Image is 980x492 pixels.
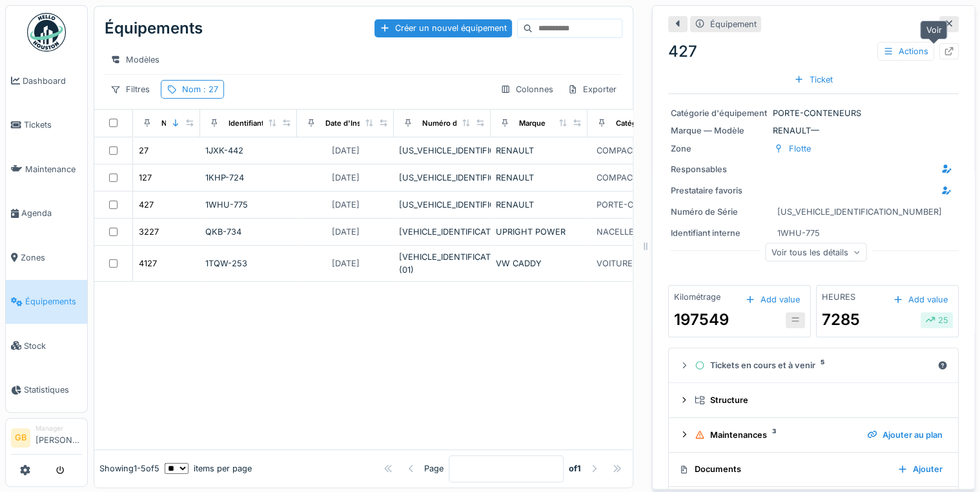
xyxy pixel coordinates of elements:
[205,226,292,238] div: QKB-734
[24,340,82,352] span: Stock
[671,184,768,197] div: Prestataire favoris
[674,423,953,447] summary: Maintenances3Ajouter au plan
[27,13,66,52] img: Badge_color-CXgf-gQk.svg
[496,144,582,157] div: RENAULT
[597,226,685,238] div: NACELLE-ELEVATEUR
[562,80,622,99] div: Exporter
[674,458,953,482] summary: DocumentsAjouter
[332,226,360,238] div: [DATE]
[597,257,633,270] div: VOITURE
[139,172,152,184] div: 127
[777,206,942,218] div: [US_VEHICLE_IDENTIFICATION_NUMBER]
[399,172,485,184] div: [US_VEHICLE_IDENTIFICATION_NUMBER]/59
[182,83,218,95] div: Nom
[777,227,820,239] div: 1WHU-775
[569,462,581,475] strong: of 1
[161,118,178,129] div: Nom
[671,107,768,119] div: Catégorie d'équipement
[139,199,154,211] div: 427
[201,84,218,94] span: : 27
[674,388,953,412] summary: Structure
[877,42,934,61] div: Actions
[6,103,87,148] a: Tickets
[229,118,291,129] div: Identifiant interne
[424,462,444,475] div: Page
[674,353,953,377] summary: Tickets en cours et à venir5
[105,50,165,69] div: Modèles
[25,295,82,308] span: Équipements
[21,207,82,219] span: Agenda
[671,107,956,119] div: PORTE-CONTENEURS
[695,359,932,371] div: Tickets en cours et à venir
[740,291,805,308] div: Add value
[139,226,159,238] div: 3227
[789,143,811,155] div: Flotte
[24,119,82,131] span: Tickets
[105,80,156,99] div: Filtres
[105,12,203,45] div: Équipements
[616,118,706,129] div: Catégories d'équipement
[332,172,360,184] div: [DATE]
[496,199,582,211] div: RENAULT
[36,424,82,433] div: Manager
[674,308,729,331] div: 197549
[399,226,485,238] div: [VEHICLE_IDENTIFICATION_NUMBER]
[139,144,148,157] div: 27
[695,394,943,406] div: Structure
[671,163,768,175] div: Responsables
[671,206,768,218] div: Numéro de Série
[23,75,82,87] span: Dashboard
[710,18,757,30] div: Équipement
[671,227,768,239] div: Identifiant interne
[399,199,485,211] div: [US_VEHICLE_IDENTIFICATION_NUMBER]
[21,251,82,264] span: Zones
[205,172,292,184] div: 1KHP-724
[862,426,948,444] div: Ajouter au plan
[374,19,512,37] div: Créer un nouvel équipement
[332,144,360,157] div: [DATE]
[205,144,292,157] div: 1JXK-442
[6,235,87,280] a: Zones
[671,143,768,155] div: Zone
[674,291,720,303] div: Kilométrage
[36,424,82,451] li: [PERSON_NAME]
[597,172,655,184] div: COMPACTEUR
[679,463,887,475] div: Documents
[139,257,157,270] div: 4127
[496,257,582,270] div: VW CADDY
[332,199,360,211] div: [DATE]
[11,424,82,455] a: GB Manager[PERSON_NAME]
[205,199,292,211] div: 1WHU-775
[668,40,959,63] div: 427
[925,314,948,326] div: 25
[25,163,82,175] span: Maintenance
[695,429,857,441] div: Maintenances
[332,257,360,270] div: [DATE]
[6,280,87,324] a: Équipements
[24,384,82,396] span: Statistiques
[6,147,87,192] a: Maintenance
[99,462,159,475] div: Showing 1 - 5 of 5
[496,172,582,184] div: RENAULT
[6,324,87,368] a: Stock
[11,428,30,448] li: GB
[888,291,953,308] div: Add value
[165,462,252,475] div: items per page
[399,144,485,157] div: [US_VEHICLE_IDENTIFICATION_NUMBER]
[671,124,768,137] div: Marque — Modèle
[6,59,87,103] a: Dashboard
[205,257,292,270] div: 1TQW-253
[422,118,482,129] div: Numéro de Série
[597,199,685,211] div: PORTE-CONTENEURS
[766,242,867,261] div: Voir tous les détails
[495,80,559,99] div: Colonnes
[822,291,855,303] div: HEURES
[6,192,87,236] a: Agenda
[671,124,956,137] div: RENAULT —
[519,118,546,129] div: Marque
[822,308,860,331] div: 7285
[920,21,947,39] div: Voir
[496,226,582,238] div: UPRIGHT POWER
[892,460,948,478] div: Ajouter
[399,251,485,275] div: [VEHICLE_IDENTIFICATION_NUMBER](01)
